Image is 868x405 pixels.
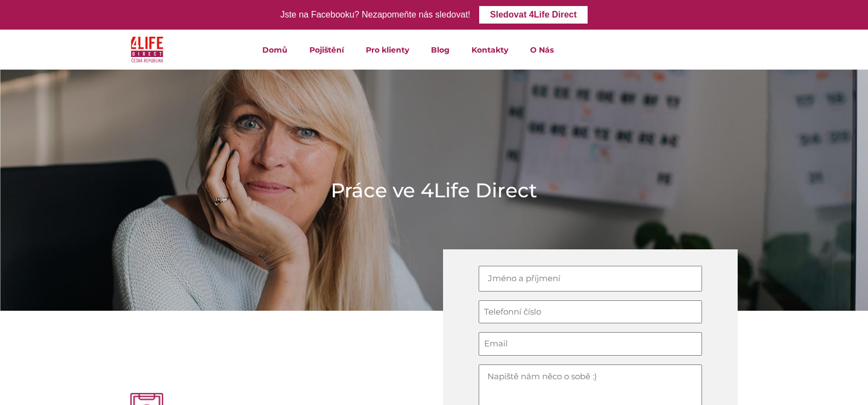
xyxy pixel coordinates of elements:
input: Email [479,332,702,356]
h1: Práce ve 4Life Direct [331,176,537,204]
a: Blog [420,30,461,70]
a: Kontakty [461,30,519,70]
a: Domů [251,30,298,70]
div: Jste na Facebooku? Nezapomeňte nás sledovat! [280,7,470,23]
input: Jméno a příjmení [479,266,702,292]
input: Telefonní číslo [479,300,702,324]
img: 4Life Direct Česká republika logo [131,34,164,65]
a: Sledovat 4Life Direct [479,6,588,24]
